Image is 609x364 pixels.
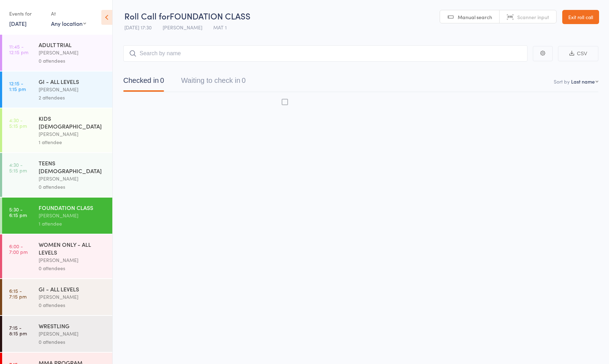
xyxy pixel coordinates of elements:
span: Roll Call for [124,10,170,22]
div: 0 attendees [39,264,106,272]
label: Sort by [554,78,570,85]
div: 2 attendees [39,93,106,102]
time: 7:15 - 8:15 pm [9,325,27,336]
div: [PERSON_NAME] [39,130,106,138]
span: Manual search [458,13,492,21]
div: TEENS [DEMOGRAPHIC_DATA] [39,159,106,175]
time: 4:30 - 5:15 pm [9,117,27,129]
div: 1 attendee [39,220,106,228]
div: KIDS [DEMOGRAPHIC_DATA] [39,114,106,130]
div: [PERSON_NAME] [39,211,106,220]
div: Events for [9,8,44,19]
div: [PERSON_NAME] [39,330,106,338]
time: 12:15 - 1:15 pm [9,80,26,92]
span: FOUNDATION CLASS [170,10,250,22]
div: GI - ALL LEVELS [39,78,106,85]
time: 11:45 - 12:15 pm [9,44,28,55]
span: MAT 1 [213,24,227,31]
a: 7:15 -8:15 pmWRESTLING[PERSON_NAME]0 attendees [2,316,112,352]
div: 0 attendees [39,57,106,65]
div: Last name [571,78,595,85]
div: 0 attendees [39,183,106,191]
div: [PERSON_NAME] [39,49,106,57]
div: [PERSON_NAME] [39,175,106,183]
div: FOUNDATION CLASS [39,204,106,211]
button: CSV [558,46,598,61]
input: Search by name [123,45,528,62]
a: [DATE] [9,19,27,27]
time: 6:00 - 7:00 pm [9,243,28,255]
div: [PERSON_NAME] [39,293,106,301]
a: 5:30 -6:15 pmFOUNDATION CLASS[PERSON_NAME]1 attendee [2,198,112,234]
div: ADULT TRIAL [39,41,106,49]
a: 6:00 -7:00 pmWOMEN ONLY - ALL LEVELS[PERSON_NAME]0 attendees [2,234,112,278]
a: 6:15 -7:15 pmGI - ALL LEVELS[PERSON_NAME]0 attendees [2,279,112,315]
div: 0 [160,76,164,84]
div: WRESTLING [39,322,106,330]
div: At [51,8,86,19]
a: 4:30 -5:15 pmTEENS [DEMOGRAPHIC_DATA][PERSON_NAME]0 attendees [2,153,112,197]
div: [PERSON_NAME] [39,85,106,93]
span: [DATE] 17:30 [124,24,152,31]
time: 4:30 - 5:15 pm [9,162,27,173]
a: 11:45 -12:15 pmADULT TRIAL[PERSON_NAME]0 attendees [2,35,112,71]
div: GI - ALL LEVELS [39,285,106,293]
span: Scanner input [517,13,549,21]
button: Checked in0 [123,73,164,92]
div: 0 [242,76,246,84]
div: 1 attendee [39,138,106,146]
div: [PERSON_NAME] [39,256,106,264]
div: WOMEN ONLY - ALL LEVELS [39,240,106,256]
div: Any location [51,19,86,27]
button: Waiting to check in0 [181,73,246,92]
a: 12:15 -1:15 pmGI - ALL LEVELS[PERSON_NAME]2 attendees [2,72,112,108]
a: Exit roll call [562,10,599,24]
span: [PERSON_NAME] [163,24,202,31]
a: 4:30 -5:15 pmKIDS [DEMOGRAPHIC_DATA][PERSON_NAME]1 attendee [2,108,112,152]
time: 5:30 - 6:15 pm [9,206,27,218]
div: 0 attendees [39,338,106,346]
div: 0 attendees [39,301,106,309]
time: 6:15 - 7:15 pm [9,288,27,299]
